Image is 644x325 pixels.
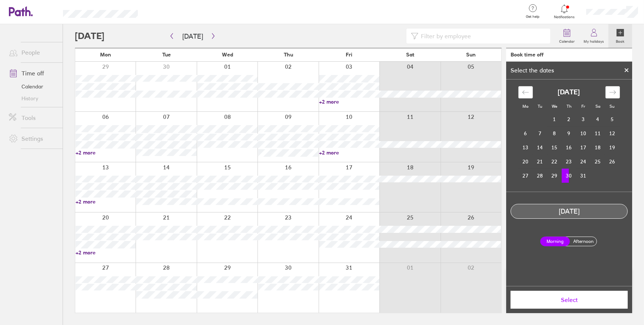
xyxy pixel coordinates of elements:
td: Wednesday, October 8, 2025 [547,126,562,140]
td: Wednesday, October 29, 2025 [547,169,562,183]
td: Sunday, October 5, 2025 [605,112,620,126]
a: My holidays [579,24,608,48]
span: Thu [284,52,293,58]
div: Book time off [511,52,544,58]
label: My holidays [579,37,608,44]
td: Tuesday, October 7, 2025 [533,126,547,140]
small: Mo [522,104,528,109]
span: Sun [466,52,476,58]
a: +2 more [319,149,379,156]
td: Monday, October 27, 2025 [518,169,533,183]
td: Tuesday, October 14, 2025 [533,140,547,155]
td: Thursday, October 2, 2025 [562,112,576,126]
td: Sunday, October 26, 2025 [605,155,620,169]
td: Selected. Thursday, October 30, 2025 [562,169,576,183]
span: Select [516,296,623,303]
td: Monday, October 6, 2025 [518,126,533,140]
td: Friday, October 3, 2025 [576,112,591,126]
a: People [3,45,63,60]
td: Wednesday, October 22, 2025 [547,155,562,169]
div: Select the dates [506,67,558,74]
small: We [552,104,557,109]
td: Wednesday, October 1, 2025 [547,112,562,126]
div: [DATE] [511,208,627,215]
td: Saturday, October 11, 2025 [591,126,605,140]
td: Sunday, October 12, 2025 [605,126,620,140]
a: Settings [3,131,63,146]
label: Calendar [555,37,579,44]
label: Afternoon [568,237,598,246]
span: Tue [162,52,171,58]
a: Tools [3,110,63,125]
small: Sa [595,104,600,109]
span: Get help [521,14,545,19]
label: Book [612,37,629,44]
div: Move forward to switch to the next month. [605,86,620,98]
a: Time off [3,66,63,81]
a: +2 more [76,198,136,205]
td: Friday, October 17, 2025 [576,140,591,155]
span: Notifications [552,15,577,19]
a: History [3,92,63,104]
span: Fri [346,52,353,58]
small: Th [567,104,571,109]
span: Mon [100,52,111,58]
td: Monday, October 13, 2025 [518,140,533,155]
a: Calendar [3,81,63,92]
td: Saturday, October 25, 2025 [591,155,605,169]
td: Friday, October 24, 2025 [576,155,591,169]
td: Friday, October 10, 2025 [576,126,591,140]
td: Thursday, October 9, 2025 [562,126,576,140]
a: +2 more [319,98,379,105]
span: Wed [222,52,233,58]
div: Move backward to switch to the previous month. [518,86,533,98]
td: Wednesday, October 15, 2025 [547,140,562,155]
a: Notifications [552,4,577,19]
small: Fr [581,104,585,109]
small: Tu [538,104,542,109]
td: Tuesday, October 21, 2025 [533,155,547,169]
a: +2 more [76,249,136,256]
a: Book [608,24,632,48]
div: Calendar [510,79,628,192]
td: Thursday, October 23, 2025 [562,155,576,169]
a: +2 more [76,149,136,156]
td: Monday, October 20, 2025 [518,155,533,169]
a: Calendar [555,24,579,48]
td: Thursday, October 16, 2025 [562,140,576,155]
td: Sunday, October 19, 2025 [605,140,620,155]
td: Tuesday, October 28, 2025 [533,169,547,183]
label: Morning [540,237,570,246]
td: Saturday, October 4, 2025 [591,112,605,126]
td: Friday, October 31, 2025 [576,169,591,183]
button: Select [511,291,628,309]
strong: [DATE] [558,88,580,96]
button: [DATE] [176,30,209,42]
small: Su [610,104,615,109]
input: Filter by employee [418,29,546,43]
td: Saturday, October 18, 2025 [591,140,605,155]
span: Sat [406,52,414,58]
